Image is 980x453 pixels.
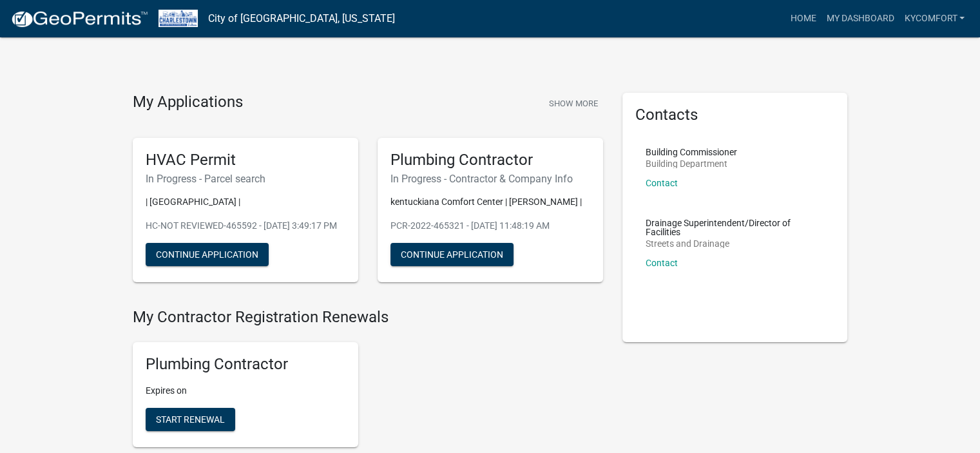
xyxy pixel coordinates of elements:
h5: Plumbing Contractor [146,355,345,374]
p: Drainage Superintendent/Director of Facilities [646,218,825,236]
p: PCR-2022-465321 - [DATE] 11:48:19 AM [390,219,590,233]
img: City of Charlestown, Indiana [159,10,198,27]
p: Building Commissioner [646,148,737,157]
a: Home [785,6,821,31]
h4: My Contractor Registration Renewals [133,308,603,327]
button: Continue Application [390,243,514,266]
p: Streets and Drainage [646,239,825,248]
p: Expires on [146,384,345,398]
h4: My Applications [133,93,243,112]
p: kentuckiana Comfort Center | [PERSON_NAME] | [390,195,590,209]
a: Contact [646,178,678,188]
h5: HVAC Permit [146,151,345,169]
button: Continue Application [146,243,269,266]
p: Building Department [646,159,737,168]
a: City of [GEOGRAPHIC_DATA], [US_STATE] [208,8,395,30]
button: Start Renewal [146,408,235,431]
a: My Dashboard [821,6,899,31]
a: Kycomfort [899,6,970,31]
p: HC-NOT REVIEWED-465592 - [DATE] 3:49:17 PM [146,219,345,233]
h6: In Progress - Parcel search [146,173,345,185]
p: | [GEOGRAPHIC_DATA] | [146,195,345,209]
h6: In Progress - Contractor & Company Info [390,173,590,185]
a: Contact [646,258,678,268]
button: Show More [544,93,603,114]
h5: Plumbing Contractor [390,151,590,169]
h5: Contacts [635,106,835,124]
span: Start Renewal [156,414,225,425]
